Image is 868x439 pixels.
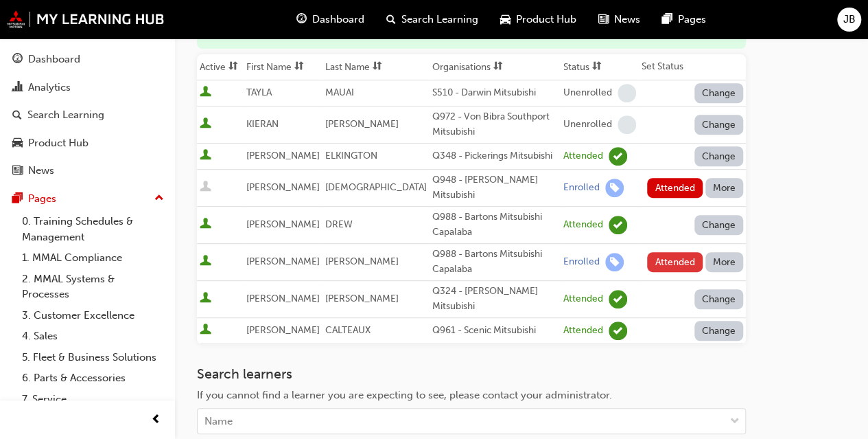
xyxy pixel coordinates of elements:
[705,178,744,198] button: More
[325,293,399,304] span: [PERSON_NAME]
[5,186,169,212] button: Pages
[609,290,627,308] span: learningRecordVerb_ATTEND-icon
[647,252,703,272] button: Attended
[204,414,233,429] div: Name
[587,5,651,34] a: news-iconNews
[27,107,104,123] div: Search Learning
[432,323,558,339] div: Q961 - Scenic Mitsubishi
[325,324,371,336] span: CALTEAUX
[28,163,54,179] div: News
[197,389,612,401] span: If you cannot find a learner you are expecting to see, please contact your administrator.
[373,61,382,73] span: sorting-icon
[16,368,169,389] a: 6. Parts & Accessories
[296,11,307,28] span: guage-icon
[694,321,744,341] button: Change
[493,61,503,73] span: sorting-icon
[609,322,627,340] span: learningRecordVerb_ATTEND-icon
[563,256,600,269] div: Enrolled
[325,181,427,193] span: [DEMOGRAPHIC_DATA]
[401,12,478,27] span: Search Learning
[28,52,80,67] div: Dashboard
[246,324,320,336] span: [PERSON_NAME]
[500,11,511,28] span: car-icon
[694,83,744,103] button: Change
[694,215,744,235] button: Change
[563,218,603,232] div: Attended
[614,12,640,27] span: News
[5,44,169,186] button: DashboardAnalyticsSearch LearningProduct HubNews
[12,54,23,66] span: guage-icon
[12,165,23,177] span: news-icon
[432,210,558,240] div: Q988 - Bartons Mitsubishi Capalaba
[605,253,624,271] span: learningRecordVerb_ENROLL-icon
[12,109,22,122] span: search-icon
[694,289,744,309] button: Change
[285,5,375,34] a: guage-iconDashboard
[200,86,211,100] span: User is active
[561,54,639,80] th: Toggle SortBy
[16,211,169,247] a: 0. Training Schedules & Management
[609,147,627,166] span: learningRecordVerb_ATTEND-icon
[5,131,169,156] a: Product Hub
[678,12,706,27] span: Pages
[843,12,856,27] span: JB
[516,12,576,27] span: Product Hub
[694,146,744,166] button: Change
[12,137,23,150] span: car-icon
[16,326,169,347] a: 4. Sales
[197,366,746,382] h3: Search learners
[28,135,89,151] div: Product Hub
[386,11,396,28] span: search-icon
[609,216,627,234] span: learningRecordVerb_ATTEND-icon
[605,179,624,197] span: learningRecordVerb_ENROLL-icon
[200,255,211,269] span: User is active
[432,284,558,315] div: Q324 - [PERSON_NAME] Mitsubishi
[5,102,169,128] a: Search Learning
[432,148,558,164] div: Q348 - Pickerings Mitsubishi
[5,75,169,100] a: Analytics
[197,54,244,80] th: Toggle SortBy
[246,118,279,130] span: KIERAN
[322,54,430,80] th: Toggle SortBy
[325,218,353,230] span: DREW
[28,191,56,207] div: Pages
[325,118,399,130] span: [PERSON_NAME]
[432,85,558,101] div: S510 - Darwin Mitsubishi
[730,413,740,431] span: down-icon
[200,181,211,194] span: User is inactive
[618,84,636,102] span: learningRecordVerb_NONE-icon
[200,117,211,131] span: User is active
[325,256,399,267] span: [PERSON_NAME]
[246,218,320,230] span: [PERSON_NAME]
[16,269,169,305] a: 2. MMAL Systems & Processes
[246,181,320,193] span: [PERSON_NAME]
[16,347,169,368] a: 5. Fleet & Business Solutions
[598,11,609,28] span: news-icon
[228,61,238,73] span: sorting-icon
[151,412,161,429] span: prev-icon
[705,252,744,272] button: More
[246,87,272,98] span: TAYLA
[592,61,602,73] span: sorting-icon
[16,247,169,269] a: 1. MMAL Compliance
[294,61,304,73] span: sorting-icon
[662,11,672,28] span: pages-icon
[5,47,169,72] a: Dashboard
[651,5,717,34] a: pages-iconPages
[432,109,558,140] div: Q972 - Von Bibra Southport Mitsubishi
[432,172,558,203] div: Q948 - [PERSON_NAME] Mitsubishi
[244,54,322,80] th: Toggle SortBy
[563,87,612,100] div: Unenrolled
[200,218,211,232] span: User is active
[563,150,603,163] div: Attended
[694,115,744,135] button: Change
[563,324,603,337] div: Attended
[430,54,561,80] th: Toggle SortBy
[325,87,354,98] span: MAUAI
[28,80,71,95] div: Analytics
[246,150,320,161] span: [PERSON_NAME]
[312,12,364,27] span: Dashboard
[12,82,23,94] span: chart-icon
[5,158,169,183] a: News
